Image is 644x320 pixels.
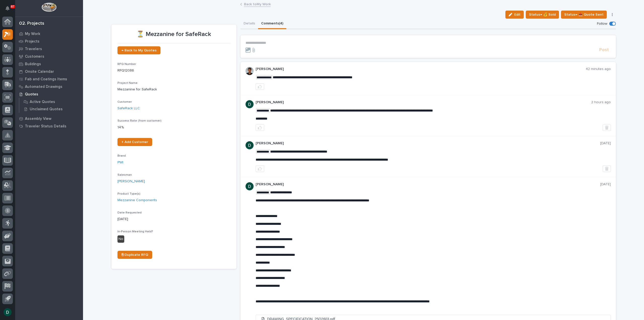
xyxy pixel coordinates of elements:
p: [DATE] [117,217,230,222]
button: Status→ 💰 Sold [526,11,559,19]
p: Traveler Status Details [25,124,66,129]
img: AOh14Gjx62Rlbesu-yIIyH4c_jqdfkUZL5_Os84z4H1p=s96-c [246,67,254,75]
button: like this post [256,165,264,172]
span: Date Requested [117,211,142,214]
a: Traveler Status Details [15,122,83,130]
button: Details [240,19,258,29]
button: Delete post [603,165,611,172]
p: [PERSON_NAME] [256,67,586,71]
a: SafeRack LLC [117,106,140,111]
a: Fab and Coatings Items [15,75,83,83]
a: Mezzanine Components [117,198,157,203]
div: No [117,235,124,243]
p: Follow [597,22,607,26]
span: Edit [514,12,520,17]
button: like this post [256,83,264,90]
span: Status→ 💰 Sold [529,12,556,18]
span: Success Rate (from customer) [117,119,162,122]
p: 42 minutes ago [586,67,611,71]
span: ← Back to My Quotes [122,49,156,52]
p: Mezzanine for SafeRack [117,87,230,92]
span: RFQ Number [117,63,136,66]
img: ACg8ocJgdhFn4UJomsYM_ouCmoNuTXbjHW0N3LU2ED0DpQ4pt1V6hA=s96-c [246,141,254,149]
p: Active Quotes [30,100,55,104]
button: Delete post [603,124,611,131]
p: Assembly View [25,117,51,121]
p: Onsite Calendar [25,69,54,74]
p: [PERSON_NAME] [256,100,591,104]
button: Edit [505,11,524,19]
p: 2 hours ago [591,100,611,104]
p: Buildings [25,62,41,66]
span: Customer [117,100,132,103]
span: Project Name [117,82,138,85]
button: users-avatar [2,307,13,317]
p: ⏳ Mezzanine for SafeRack [117,31,230,38]
span: ⎘ Duplicate RFQ [122,253,148,257]
a: Onsite Calendar [15,68,83,75]
p: Fab and Coatings Items [25,77,67,82]
p: Travelers [25,47,42,51]
a: Quotes [15,90,83,98]
div: Notifications87 [6,6,13,14]
p: RFQ12086 [117,68,230,73]
img: ACg8ocJgdhFn4UJomsYM_ouCmoNuTXbjHW0N3LU2ED0DpQ4pt1V6hA=s96-c [246,100,254,108]
button: Status→ 📤 Quote Sent [561,11,607,19]
p: My Work [25,32,40,36]
span: Product Type(s) [117,192,140,195]
p: Automated Drawings [25,85,62,89]
a: PWI [117,160,123,165]
img: ACg8ocJgdhFn4UJomsYM_ouCmoNuTXbjHW0N3LU2ED0DpQ4pt1V6hA=s96-c [246,182,254,190]
p: [DATE] [600,141,611,146]
a: Back toMy Work [244,1,271,7]
button: like this post [256,124,264,131]
a: + Add Customer [117,138,152,146]
a: My Work [15,30,83,38]
p: Customers [25,54,44,59]
p: 14 % [117,125,230,130]
a: ⎘ Duplicate RFQ [117,251,152,259]
a: Automated Drawings [15,83,83,90]
button: Post [597,47,611,53]
span: Brand [117,154,126,157]
img: Workspace Logo [42,3,56,12]
a: Assembly View [15,115,83,122]
p: Projects [25,39,39,44]
span: + Add Customer [122,140,148,144]
span: Status→ 📤 Quote Sent [564,12,603,18]
a: Travelers [15,45,83,53]
a: ← Back to My Quotes [117,46,160,54]
p: [DATE] [600,182,611,187]
button: Notifications [2,3,13,14]
a: [PERSON_NAME] [117,179,145,184]
span: Post [599,47,609,53]
a: Customers [15,53,83,60]
a: Projects [15,38,83,45]
div: 02. Projects [19,21,44,26]
a: Buildings [15,60,83,68]
p: [PERSON_NAME] [256,182,600,187]
a: Active Quotes [19,98,83,105]
button: Comments (4) [258,19,286,29]
p: [PERSON_NAME] [256,141,600,146]
p: Unclaimed Quotes [30,107,63,112]
p: 87 [11,5,14,8]
span: Salesman [117,173,132,176]
a: Unclaimed Quotes [19,105,83,113]
p: Quotes [25,92,38,97]
span: In-Person Meeting Held? [117,230,153,233]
